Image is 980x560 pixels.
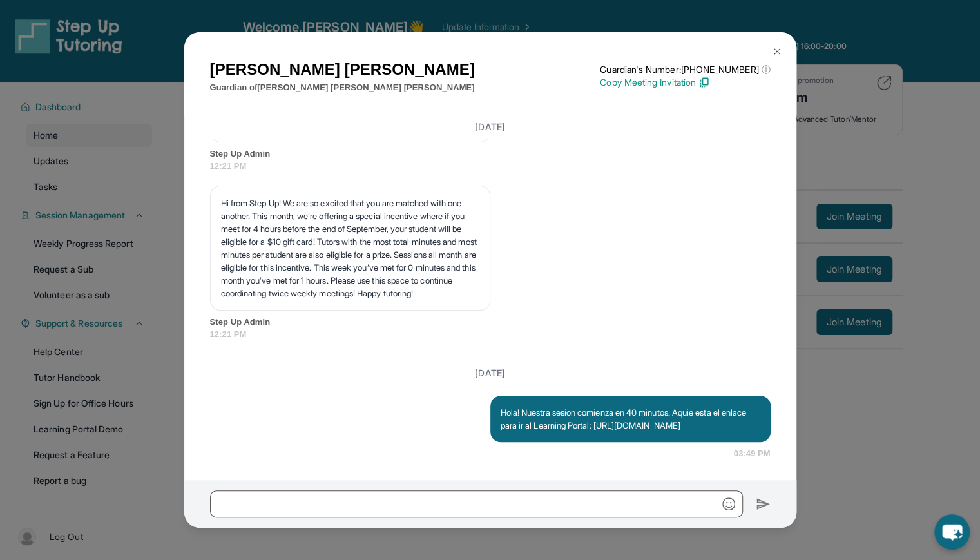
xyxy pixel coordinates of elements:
[210,367,771,380] h3: [DATE]
[600,63,770,76] p: Guardian's Number: [PHONE_NUMBER]
[501,406,760,432] p: Hola! Nuestra sesion comienza en 40 minutos. Aquie esta el enlace para ir al Learning Portal: [UR...
[210,316,771,329] span: Step Up Admin
[210,328,771,341] span: 12:21 PM
[698,77,710,88] img: Copy Icon
[210,160,771,173] span: 12:21 PM
[722,497,735,510] img: Emoji
[221,197,479,300] p: Hi from Step Up! We are so excited that you are matched with one another. This month, we’re offer...
[761,63,770,76] span: ⓘ
[210,58,475,81] h1: [PERSON_NAME] [PERSON_NAME]
[734,447,771,460] span: 03:49 PM
[772,46,782,57] img: Close Icon
[210,81,475,94] p: Guardian of [PERSON_NAME] [PERSON_NAME] [PERSON_NAME]
[600,76,770,89] p: Copy Meeting Invitation
[210,148,771,160] span: Step Up Admin
[210,121,771,133] h3: [DATE]
[756,496,771,512] img: Send icon
[934,514,970,550] button: chat-button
